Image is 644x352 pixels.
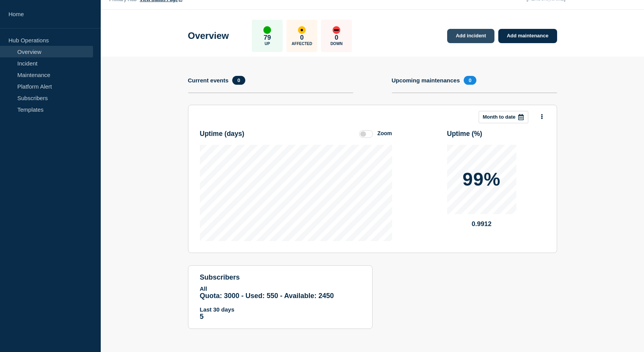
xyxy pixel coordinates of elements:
[333,26,340,34] div: down
[298,26,306,34] div: affected
[263,26,271,34] div: up
[200,285,361,292] p: All
[498,29,557,43] a: Add maintenance
[464,76,476,85] span: 0
[264,34,271,42] p: 79
[392,77,460,84] h4: Upcoming maintenances
[265,42,270,46] p: Up
[188,77,229,84] h4: Current events
[188,30,229,41] h1: Overview
[300,34,304,42] p: 0
[292,42,312,46] p: Affected
[447,29,494,43] a: Add incident
[335,34,338,42] p: 0
[483,114,516,120] p: Month to date
[479,111,528,123] button: Month to date
[330,42,343,46] p: Down
[463,170,501,189] p: 99%
[232,76,245,85] span: 0
[447,220,516,228] p: 0.9912
[200,306,361,313] p: Last 30 days
[447,130,483,138] h3: Uptime ( % )
[200,313,361,321] p: 5
[377,130,392,136] div: Zoom
[200,292,334,300] span: Quota: 3000 - Used: 550 - Available: 2450
[200,273,361,282] h4: subscribers
[200,130,245,138] h3: Uptime ( days )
